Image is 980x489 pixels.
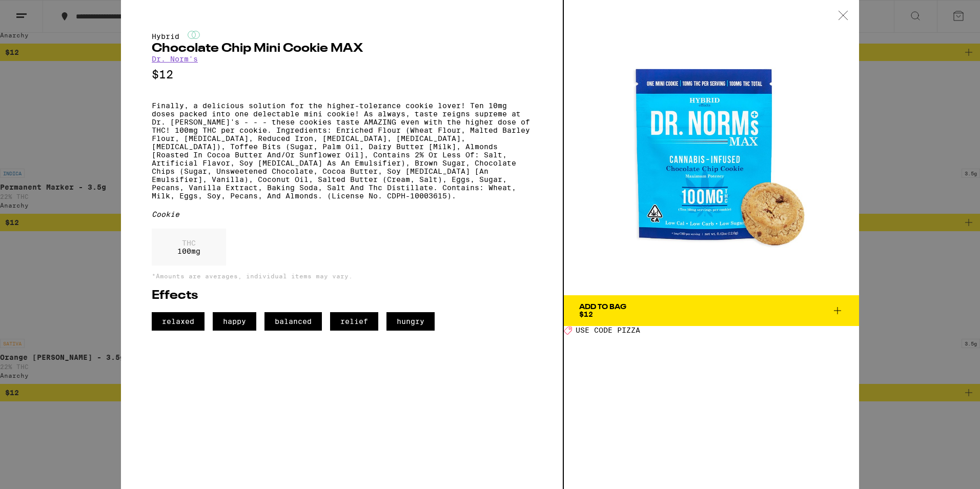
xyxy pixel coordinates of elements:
img: 81f27c5c-57f6-44aa-9514-2feda04d171f.png [370,87,381,98]
span: relaxed [152,312,205,331]
img: smile_yellow.png [5,13,36,43]
div: Add To Bag [579,303,626,311]
p: $12 [152,68,532,81]
p: Finally, a delicious solution for the higher-tolerance cookie lover! Ten 10mg doses packed into o... [152,101,532,200]
h2: Chocolate Chip Mini Cookie MAX [152,43,532,55]
button: Redirect to URL [267,37,398,69]
span: $12 [579,310,593,318]
span: happy [213,312,256,331]
img: hybridColor.svg [188,31,200,39]
span: balanced [264,312,322,331]
img: star.png [38,80,49,91]
span: relief [330,312,378,331]
a: Dr. Norm's [152,55,198,63]
button: Add To Bag$12 [564,295,859,326]
span: USE CODE PIZZA [576,326,640,334]
p: THC [177,239,200,247]
div: Cookie [152,210,532,218]
div: Give $30, Get $40! [47,33,238,58]
h2: Effects [152,290,532,302]
img: Vector.png [374,1,428,40]
span: hungry [386,312,435,331]
p: *Amounts are averages, individual items may vary. [152,273,532,279]
div: Refer a friend with [PERSON_NAME] [48,58,173,84]
div: 100 mg [152,229,226,266]
div: Hybrid [152,31,532,40]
